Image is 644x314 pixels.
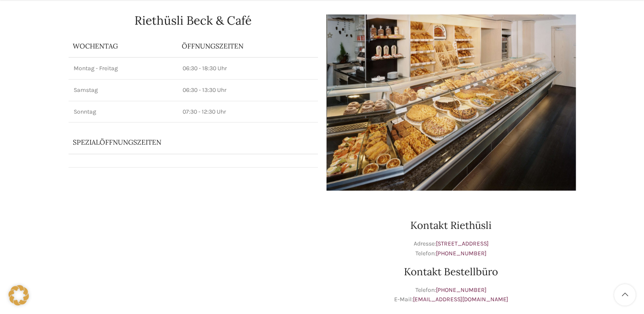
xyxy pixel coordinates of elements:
p: 07:30 - 12:30 Uhr [183,108,313,116]
p: Adresse: Telefon: [326,239,576,258]
p: Wochentag [73,41,173,51]
h2: Kontakt Riethüsli [326,220,576,231]
a: [STREET_ADDRESS] [436,240,489,247]
a: [EMAIL_ADDRESS][DOMAIN_NAME] [413,296,508,303]
h2: Kontakt Bestellbüro [326,267,576,277]
a: [PHONE_NUMBER] [436,286,487,294]
p: 06:30 - 13:30 Uhr [183,86,313,94]
a: Scroll to top button [614,284,635,305]
p: Telefon: E-Mail: [326,285,576,305]
p: ÖFFNUNGSZEITEN [182,41,314,51]
p: Spezialöffnungszeiten [73,137,290,147]
p: Samstag [74,86,172,94]
a: [PHONE_NUMBER] [436,250,487,257]
p: Sonntag [74,108,172,116]
p: Montag - Freitag [74,64,172,73]
h1: Riethüsli Beck & Café [69,14,318,26]
p: 06:30 - 18:30 Uhr [183,64,313,73]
